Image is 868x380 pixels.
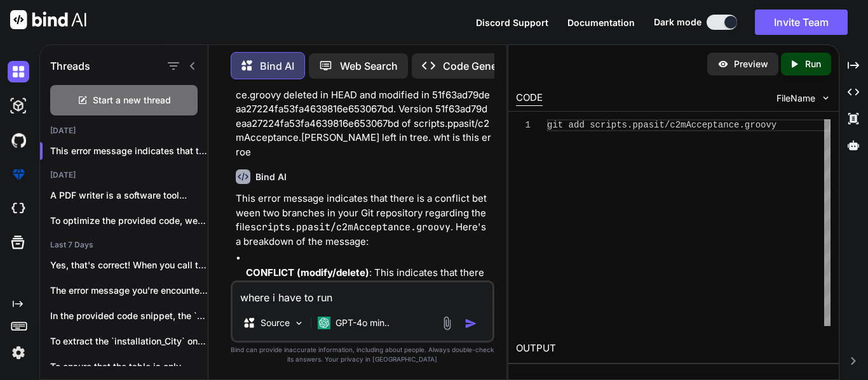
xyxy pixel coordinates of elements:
img: darkChat [8,61,29,82]
h2: [DATE] [40,170,208,180]
p: To ensure that the table is only... [50,360,208,373]
span: Dark mode [654,16,702,29]
span: git add scripts.ppasit/c2mAcceptance.groovy [547,120,776,130]
p: Run [805,58,821,70]
textarea: where i have to ru [233,282,492,305]
p: Bind AI [260,58,294,74]
h2: Last 7 Days [40,240,208,250]
img: githubDark [8,129,29,151]
span: Documentation [567,17,635,28]
img: attachment [440,316,454,331]
img: darkAi-studio [8,95,29,117]
img: cloudideIcon [8,198,29,219]
p: : This indicates that there is a conflict because one branch (HEAD) has deleted the file, while a... [246,266,492,351]
div: 1 [516,119,531,131]
p: The error message you're encountering, which indicates... [50,284,208,297]
p: Source [261,317,290,329]
h2: [DATE] [40,126,208,136]
h2: OUTPUT [508,334,839,364]
p: In the provided code snippet, the `finalPricingMap`... [50,310,208,322]
span: Discord Support [476,17,548,28]
span: Start a new thread [93,94,171,107]
div: CODE [516,91,543,106]
h1: Threads [50,58,90,74]
span: FileName [776,92,815,105]
p: This error message indicates that there ... [50,145,208,157]
p: Web Search [340,58,398,74]
p: Yes, that's correct! When you call the... [50,259,208,272]
img: premium [8,164,29,185]
p: To optimize the provided code, we can... [50,214,208,227]
img: Bind AI [10,10,86,29]
h6: Bind AI [255,171,287,183]
p: GPT-4o min.. [336,317,390,329]
button: Discord Support [476,16,548,29]
p: A PDF writer is a software tool... [50,189,208,202]
p: Code Generator [443,58,520,74]
p: To extract the `installation_City` only if it... [50,335,208,348]
button: Documentation [567,16,635,29]
img: icon [465,317,477,330]
p: This error message indicates that there is a conflict between two branches in your Git repository... [236,192,492,249]
img: chevron down [820,93,831,103]
img: settings [8,342,29,364]
button: Invite Team [755,10,848,35]
p: Bind can provide inaccurate information, including about people. Always double-check its answers.... [231,345,494,364]
strong: CONFLICT (modify/delete) [246,266,369,278]
img: preview [717,58,729,70]
img: Pick Models [294,318,304,329]
code: scripts.ppasit/c2mAcceptance.groovy [250,221,451,233]
img: GPT-4o mini [318,317,330,329]
p: Preview [734,58,768,70]
p: CONFLICT (modify/delete): scripts.ppasit/c2mAcceptance.groovy deleted in HEAD and modified in 51f... [236,74,492,159]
